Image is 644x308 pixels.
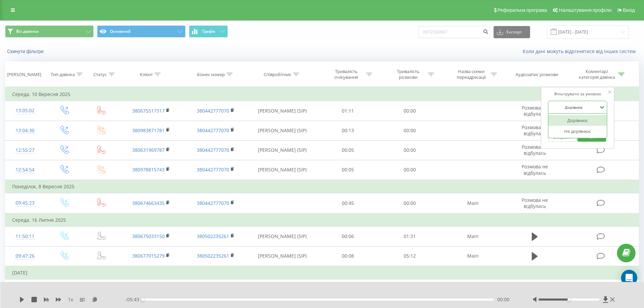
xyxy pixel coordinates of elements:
[5,180,639,193] td: Понеділок, 8 Вересня 2025
[516,72,558,77] div: Аудіозапис розмови
[197,200,229,206] a: 380442777070
[317,160,379,180] td: 00:05
[317,140,379,160] td: 00:05
[68,296,73,303] span: 1 x
[248,246,317,266] td: [PERSON_NAME] (SIP)
[577,69,617,80] div: Коментар/категорія дзвінка
[522,197,548,209] span: Розмова не відбулась
[623,7,635,13] span: Вихід
[51,72,75,77] div: Тип дзвінка
[125,296,143,303] span: - 05:43
[197,72,225,77] div: Бізнес номер
[328,69,364,80] div: Тривалість очікування
[317,227,379,246] td: 00:06
[197,166,229,173] a: 380442777070
[132,166,165,173] a: 380978815743
[379,140,441,160] td: 00:00
[12,163,38,176] div: 12:54:54
[5,48,47,54] button: Скинути фільтри
[132,200,165,206] a: 380674663435
[140,72,153,77] div: Клієнт
[197,127,229,134] a: 380442777070
[568,298,570,301] div: Accessibility label
[264,72,291,77] div: Співробітник
[5,213,639,227] td: Середа, 16 Липня 2025
[132,253,165,259] a: 380677015279
[317,193,379,213] td: 00:45
[248,101,317,121] td: [PERSON_NAME] (SIP)
[440,246,505,266] td: Main
[248,160,317,180] td: [PERSON_NAME] (SIP)
[132,108,165,114] a: 380675517317
[202,29,215,34] span: Графік
[317,280,379,300] td: 00:05
[16,29,39,34] span: Всі дзвінки
[197,233,229,239] a: 380502235261
[12,144,38,157] div: 12:55:27
[12,250,38,263] div: 09:47:26
[5,88,639,101] td: Середа, 10 Вересня 2025
[132,147,165,153] a: 380631969787
[453,69,489,80] div: Назва схеми переадресації
[12,230,38,243] div: 11:50:11
[379,160,441,180] td: 00:00
[494,26,530,38] button: Експорт
[559,7,612,13] span: Налаштування профілю
[498,7,547,13] span: Реферальна програма
[523,48,639,54] a: Коли дані можуть відрізнятися вiд інших систем
[522,124,548,137] span: Розмова не відбулась
[248,280,317,300] td: [PERSON_NAME] (SIP)
[317,121,379,140] td: 00:13
[379,121,441,140] td: 00:00
[197,147,229,153] a: 380442777070
[379,280,441,300] td: 01:00
[440,227,505,246] td: Main
[497,296,509,303] span: 00:00
[522,144,548,156] span: Розмова не відбулась
[379,193,441,213] td: 00:00
[548,126,607,137] div: Не дорівнює
[197,253,229,259] a: 380502235261
[317,101,379,121] td: 01:11
[248,227,317,246] td: [PERSON_NAME] (SIP)
[141,298,144,301] div: Accessibility label
[248,121,317,140] td: [PERSON_NAME] (SIP)
[12,124,38,137] div: 13:04:30
[12,196,38,210] div: 09:45:23
[419,26,490,38] input: Пошук за номером
[379,227,441,246] td: 01:31
[621,270,637,286] div: Open Intercom Messenger
[440,193,505,213] td: Main
[93,72,107,77] div: Статус
[548,91,607,97] div: Фільтрувати за умовою
[522,104,548,117] span: Розмова не відбулась
[577,133,606,142] button: OK
[440,280,505,300] td: Main
[12,104,38,117] div: 13:05:02
[522,163,548,176] span: Розмова не відбулась
[97,25,186,38] button: Основний
[248,140,317,160] td: [PERSON_NAME] (SIP)
[317,246,379,266] td: 00:08
[189,25,228,38] button: Графік
[132,127,165,134] a: 380983871781
[379,246,441,266] td: 05:12
[548,115,607,126] div: Дорівнює
[5,266,639,280] td: [DATE]
[390,69,426,80] div: Тривалість розмови
[132,233,165,239] a: 380675033150
[379,101,441,121] td: 00:00
[7,72,41,77] div: [PERSON_NAME]
[197,108,229,114] a: 380442777070
[5,25,94,38] button: Всі дзвінки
